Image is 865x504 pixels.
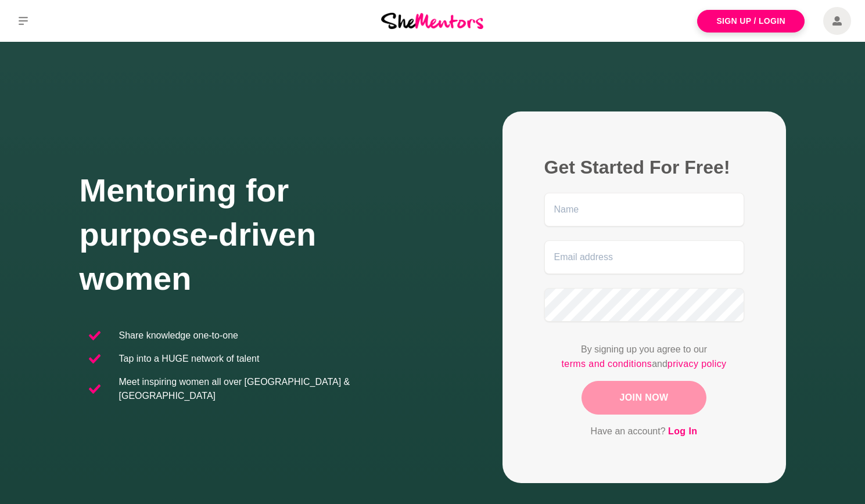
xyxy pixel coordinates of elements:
p: Meet inspiring women all over [GEOGRAPHIC_DATA] & [GEOGRAPHIC_DATA] [119,375,423,403]
a: Log In [668,424,697,439]
h1: Mentoring for purpose-driven women [80,168,433,301]
a: privacy policy [667,357,727,372]
p: By signing up you agree to our and [544,343,744,372]
p: Have an account? [544,424,744,439]
img: She Mentors Logo [381,13,483,28]
p: Share knowledge one-to-one [119,329,238,343]
input: Email address [544,240,744,274]
a: terms and conditions [562,357,652,372]
p: Tap into a HUGE network of talent [119,352,260,366]
input: Name [544,193,744,226]
a: Sign Up / Login [697,10,805,33]
h2: Get Started For Free! [544,156,744,179]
